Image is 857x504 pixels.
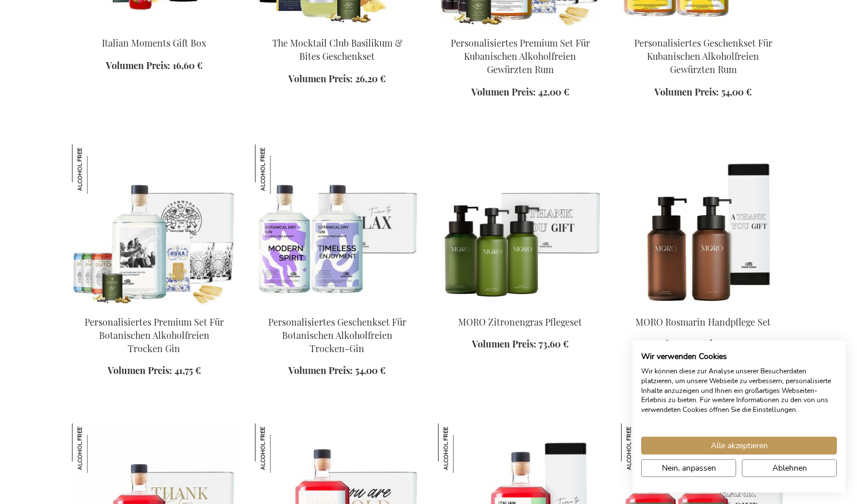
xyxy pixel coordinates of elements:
[288,72,353,85] span: Volumen Preis:
[106,59,203,72] a: Volumen Preis: 16,60 €
[634,37,772,75] a: Personalisiertes Geschenkset Für Kubanischen Alkoholfreien Gewürzten Rum
[721,86,752,98] span: 54,00 €
[102,37,206,49] a: Italian Moments Gift Box
[438,423,487,473] img: Personalisiertes Alkoholfreies Italienisches Bittersweet Set
[711,440,768,452] span: Alle akzeptieren
[108,364,201,377] a: Volumen Preis: 41,75 €
[539,338,569,350] span: 73,60 €
[635,316,771,328] a: MORO Rosmarin Handpflege Set
[451,37,590,75] a: Personalisiertes Premium Set Für Kubanischen Alkoholfreien Gewürzten Rum
[472,338,536,350] span: Volumen Preis:
[85,316,224,354] a: Personalisiertes Premium Set Für Botanischen Alkoholfreien Trocken Gin
[72,144,237,306] img: Personalised Non-Alcoholic Botanical Dry Gin Premium Set
[72,144,121,194] img: Personalisiertes Premium Set Für Botanischen Alkoholfreien Trocken Gin
[255,301,420,312] a: Personalised Non-Alcoholic Botanical Dry Gin Duo Gift Set Personalisiertes Geschenkset Für Botani...
[621,301,786,312] a: MORO Rosemary Handcare Set
[471,86,569,99] a: Volumen Preis: 42,00 €
[438,22,603,33] a: Personalised Non-Alcoholic Cuban Spiced Rum Premium Set
[255,144,304,194] img: Personalisiertes Geschenkset Für Botanischen Alkoholfreien Trocken-Gin
[538,86,569,98] span: 42,00 €
[288,72,386,86] a: Volumen Preis: 26,20 €
[621,423,671,473] img: Personalisiertes Alkoholfreies Italienisches Bittersweet Duo-Geschenkset
[722,338,752,350] span: 48,50 €
[621,22,786,33] a: Personalisiertes Geschenkset Für Kubanischen Alkoholfreien Gewürzten Rum
[108,364,172,376] span: Volumen Preis:
[458,316,582,328] a: MORO Zitronengras Pflegeset
[268,316,406,354] a: Personalisiertes Geschenkset Für Botanischen Alkoholfreien Trocken-Gin
[288,364,353,376] span: Volumen Preis:
[471,86,536,98] span: Volumen Preis:
[641,459,736,477] button: cookie Einstellungen anpassen
[772,462,807,474] span: Ablehnen
[654,86,752,99] a: Volumen Preis: 54,00 €
[641,352,837,362] h2: Wir verwenden Cookies
[72,423,121,473] img: Personalisiertes Alkoholfreies Italienisches Bittersweet Premium Set
[438,301,603,312] a: MORO Lemongrass Care Set
[655,338,719,350] span: Volumen Preis:
[173,59,203,71] span: 16,60 €
[662,462,716,474] span: Nein, anpassen
[472,338,569,351] a: Volumen Preis: 73,60 €
[255,423,304,473] img: Personalisiertes Alkoholfreies Italienisches Bittersweet Geschenk
[72,301,237,312] a: Personalised Non-Alcoholic Botanical Dry Gin Premium Set Personalisiertes Premium Set Für Botanis...
[742,459,837,477] button: Alle verweigern cookies
[174,364,201,376] span: 41,75 €
[72,22,237,33] a: Italian Moments Gift Box
[641,437,837,455] button: Akzeptieren Sie alle cookies
[106,59,170,71] span: Volumen Preis:
[641,366,837,415] p: Wir können diese zur Analyse unserer Besucherdaten platzieren, um unsere Webseite zu verbessern, ...
[255,22,420,33] a: The Mocktail Club Basilikum & Bites Geschenkset
[621,144,786,306] img: MORO Rosemary Handcare Set
[288,364,386,377] a: Volumen Preis: 54,00 €
[438,144,603,306] img: MORO Lemongrass Care Set
[355,364,386,376] span: 54,00 €
[272,37,402,62] a: The Mocktail Club Basilikum & Bites Geschenkset
[655,338,752,351] a: Volumen Preis: 48,50 €
[654,86,719,98] span: Volumen Preis:
[355,72,386,85] span: 26,20 €
[255,144,420,306] img: Personalised Non-Alcoholic Botanical Dry Gin Duo Gift Set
